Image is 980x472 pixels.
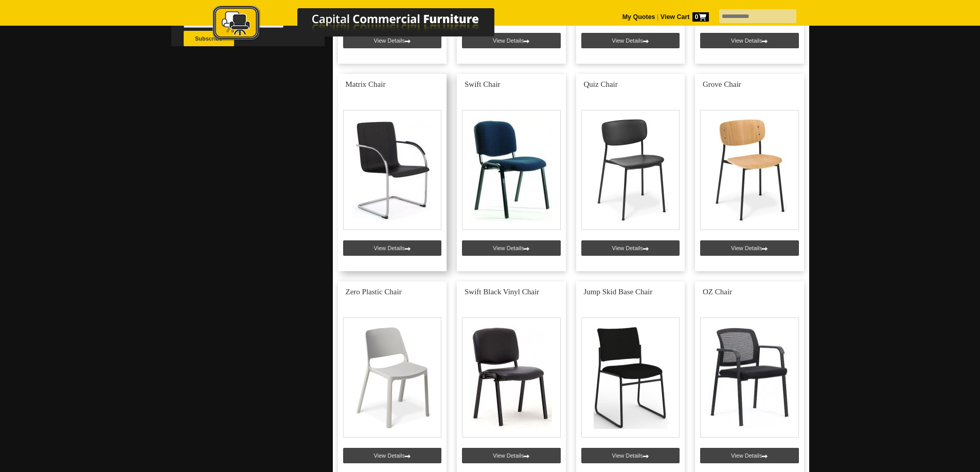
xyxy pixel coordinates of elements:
a: Capital Commercial Furniture Logo [184,5,544,46]
a: My Quotes [622,13,655,21]
img: Capital Commercial Furniture Logo [184,5,544,43]
span: 0 [692,12,709,22]
a: View Cart0 [658,13,708,21]
strong: View Cart [661,13,709,21]
button: Subscribe [184,31,234,46]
